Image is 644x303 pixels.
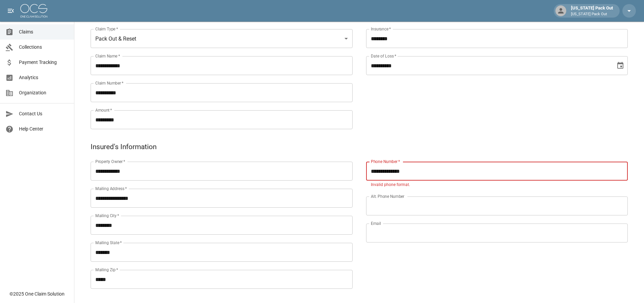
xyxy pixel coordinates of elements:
span: Organization [19,89,69,96]
label: Mailing State [95,240,122,246]
label: Alt. Phone Number [371,193,404,199]
label: Claim Type [95,26,118,32]
label: Claim Number [95,80,123,86]
label: Claim Name [95,53,120,59]
div: Pack Out & Reset [91,29,353,48]
img: ocs-logo-white-transparent.png [20,4,47,18]
p: Invalid phone format. [371,182,623,188]
div: © 2025 One Claim Solution [9,290,65,297]
label: Amount [95,107,112,113]
label: Mailing Address [95,186,127,191]
label: Property Owner [95,159,125,164]
span: Payment Tracking [19,59,69,66]
label: Email [371,220,381,226]
button: Choose date, selected date is Aug 12, 2025 [614,59,627,72]
div: [US_STATE] Pack Out [568,5,616,17]
span: Analytics [19,74,69,81]
p: [US_STATE] Pack Out [571,11,613,17]
span: Help Center [19,125,69,133]
label: Mailing Zip [95,267,118,273]
span: Claims [19,28,69,36]
span: Contact Us [19,110,69,117]
span: Collections [19,44,69,51]
label: Phone Number [371,159,400,164]
label: Mailing City [95,213,119,218]
label: Insurance [371,26,391,32]
button: open drawer [4,4,18,18]
label: Date of Loss [371,53,396,59]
